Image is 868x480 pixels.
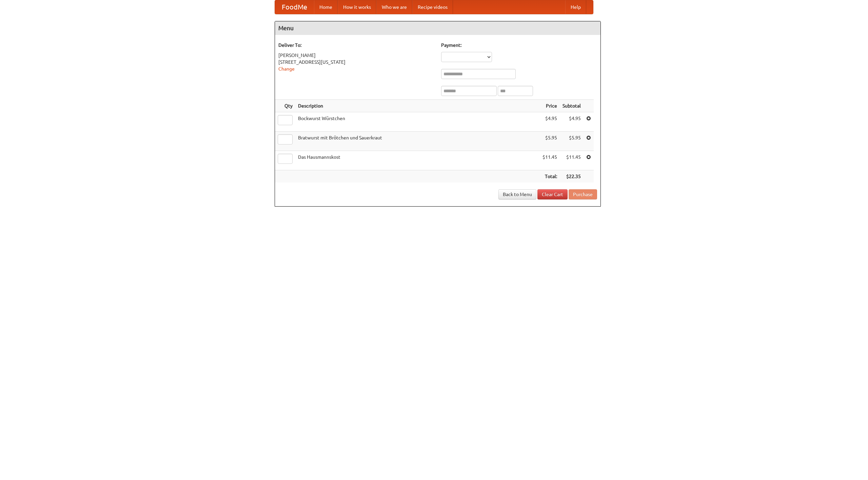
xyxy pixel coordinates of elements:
[537,189,568,199] a: Clear Cart
[278,52,434,59] div: [PERSON_NAME]
[295,151,540,170] td: Das Hausmannskost
[540,170,560,183] th: Total:
[560,100,584,112] th: Subtotal
[540,151,560,170] td: $11.45
[569,189,597,199] button: Purchase
[565,0,586,14] a: Help
[295,112,540,132] td: Bockwurst Würstchen
[338,0,376,14] a: How it works
[560,170,584,183] th: $22.35
[540,132,560,151] td: $5.95
[314,0,338,14] a: Home
[275,100,295,112] th: Qty
[275,21,600,35] h4: Menu
[540,100,560,112] th: Price
[441,42,597,49] h5: Payment:
[560,151,584,170] td: $11.45
[278,66,295,72] a: Change
[295,100,540,112] th: Description
[376,0,412,14] a: Who we are
[412,0,453,14] a: Recipe videos
[560,132,584,151] td: $5.95
[278,59,434,65] div: [STREET_ADDRESS][US_STATE]
[498,189,536,199] a: Back to Menu
[560,112,584,132] td: $4.95
[275,0,314,14] a: FoodMe
[278,42,434,49] h5: Deliver To:
[540,112,560,132] td: $4.95
[295,132,540,151] td: Bratwurst mit Brötchen und Sauerkraut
